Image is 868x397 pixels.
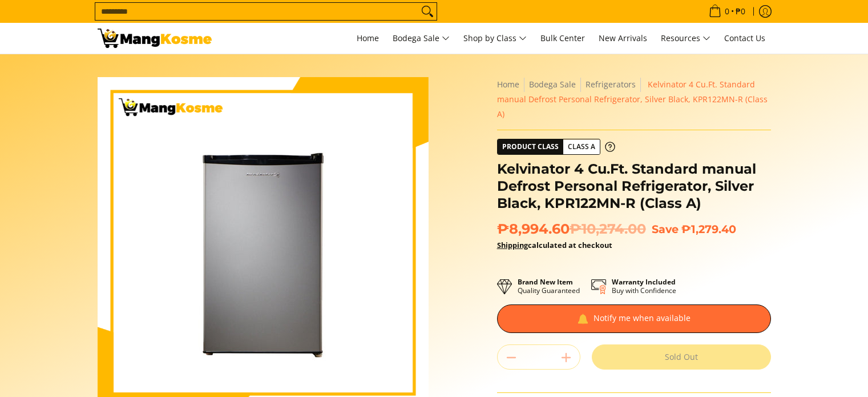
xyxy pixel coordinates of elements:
strong: Brand New Item [518,277,573,287]
p: Buy with Confidence [612,278,676,295]
span: Bulk Center [540,33,585,43]
a: Home [497,79,519,90]
p: Quality Guaranteed [518,278,580,295]
a: Bodega Sale [387,23,455,54]
span: Save [652,222,679,236]
span: New Arrivals [599,33,647,43]
span: • [705,5,749,18]
a: Shipping [497,240,528,250]
a: Product Class Class A [497,139,615,155]
a: Resources [655,23,716,54]
span: Contact Us [724,33,765,43]
span: ₱8,994.60 [497,220,646,238]
del: ₱10,274.00 [570,220,646,238]
span: Kelvinator 4 Cu.Ft. Standard manual Defrost Personal Refrigerator, Silver Black, KPR122MN-R (Clas... [497,79,768,119]
nav: Main Menu [223,23,771,54]
a: Refrigerators [586,79,636,90]
a: Contact Us [718,23,771,54]
img: Kelvinator 4 Cu.Ft. Standard manual Defrost Personal Refrigerator, Sil | Mang Kosme [98,29,212,48]
span: Bodega Sale [393,31,450,46]
h1: Kelvinator 4 Cu.Ft. Standard manual Defrost Personal Refrigerator, Silver Black, KPR122MN-R (Clas... [497,161,771,212]
a: Shop by Class [458,23,532,54]
strong: calculated at checkout [497,240,612,250]
a: Bodega Sale [529,79,576,90]
button: Search [418,3,437,20]
strong: Warranty Included [612,277,676,287]
span: Home [357,33,379,43]
a: Home [351,23,385,54]
span: Shop by Class [463,31,527,46]
a: New Arrivals [593,23,653,54]
span: ₱0 [734,7,747,15]
nav: Breadcrumbs [497,77,771,121]
span: Resources [661,31,710,46]
span: 0 [723,7,731,15]
a: Bulk Center [535,23,591,54]
span: ₱1,279.40 [681,222,736,236]
span: Product Class [498,139,563,154]
span: Class A [563,140,600,154]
